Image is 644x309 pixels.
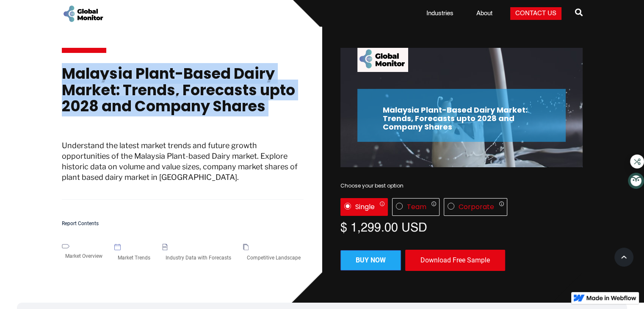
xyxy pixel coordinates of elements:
h1: Malaysia Plant-Based Dairy Market: Trends, Forecasts upto 2028 and Company Shares [62,66,304,123]
div: Choose your best option [340,182,583,190]
img: Made in Webflow [586,295,636,301]
a:  [575,5,583,22]
div: License [340,198,583,216]
div: Competitive Landscape [243,250,304,265]
a: Industries [421,9,459,18]
div: Team [407,203,426,211]
span:  [575,6,583,18]
div: Industry Data with Forecasts [162,250,235,265]
p: Understand the latest market trends and future growth opportunities of the Malaysia Plant-based D... [62,140,304,200]
h5: Report Contents [62,221,304,226]
a: Buy now [340,250,401,270]
div: Single [355,203,375,211]
div: Market Trends [114,250,154,265]
a: About [471,9,498,18]
a: Contact Us [510,7,561,20]
div: Corporate [459,203,494,211]
div: Download Free Sample [405,250,505,271]
h2: Malaysia Plant-Based Dairy Market: Trends, Forecasts upto 2028 and Company Shares [383,106,540,131]
a: home [62,4,104,23]
div: $ 1,299.00 USD [340,220,583,233]
div: Market Overview [62,248,106,264]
